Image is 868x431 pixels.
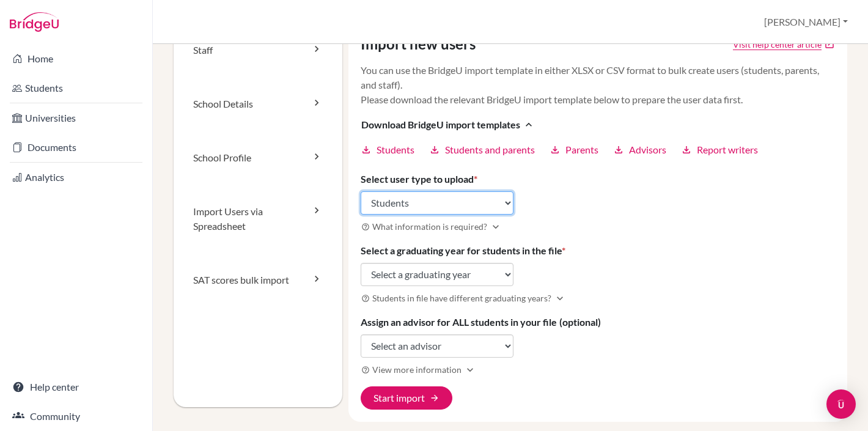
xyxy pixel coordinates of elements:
h4: Import new users [361,35,476,53]
span: Students [377,142,414,157]
a: Click to open Tracking student registration article in a new tab [733,38,822,51]
i: download [613,144,624,155]
a: open_in_new [824,39,835,50]
a: Students [2,76,150,100]
a: downloadAdvisors [613,142,666,157]
a: Community [2,404,150,429]
button: View more informationExpand more [361,363,477,377]
img: Bridge-U [10,12,59,32]
i: expand_less [523,119,535,131]
span: Parents [565,142,598,157]
i: download [361,144,372,155]
span: arrow_forward [430,393,440,403]
span: Students and parents [445,142,535,157]
a: Universities [2,106,150,130]
a: downloadStudents [361,142,414,157]
i: Expand more [554,292,566,304]
div: Download BridgeU import templatesexpand_less [361,142,836,157]
a: Import Users via Spreadsheet [174,185,342,253]
i: Expand more [490,221,502,233]
i: help_outline [361,223,370,231]
a: SAT scores bulk import [174,253,342,307]
label: Assign an advisor for ALL students in your file [361,315,601,330]
div: Open Intercom Messenger [826,389,856,419]
button: Students in file have different graduating years?Expand more [361,291,567,305]
span: Students in file have different graduating years? [372,292,551,304]
p: You can use the BridgeU import template in either XLSX or CSV format to bulk create users (studen... [361,63,836,107]
a: School Profile [174,131,342,185]
span: Advisors [629,142,666,157]
a: Help center [2,375,150,399]
a: Staff [174,23,342,77]
a: School Details [174,77,342,131]
a: Home [2,46,150,71]
a: Documents [2,135,150,160]
label: Select user type to upload [361,172,477,186]
i: download [429,144,440,155]
i: Expand more [464,364,476,376]
a: downloadStudents and parents [429,142,535,157]
label: Select a graduating year for students in the file [361,243,565,258]
i: download [681,144,692,155]
button: What information is required?Expand more [361,219,502,234]
i: help_outline [361,366,370,374]
i: download [550,144,561,155]
span: What information is required? [372,220,487,233]
a: downloadReport writers [681,142,758,157]
a: downloadParents [550,142,598,157]
button: Start import [361,386,452,410]
span: View more information [372,363,462,376]
button: Download BridgeU import templatesexpand_less [361,117,535,133]
span: Report writers [697,142,758,157]
a: Analytics [2,165,150,190]
i: help_outline [361,294,370,303]
button: [PERSON_NAME] [759,10,853,34]
span: (optional) [559,316,601,328]
span: Download BridgeU import templates [361,117,520,132]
